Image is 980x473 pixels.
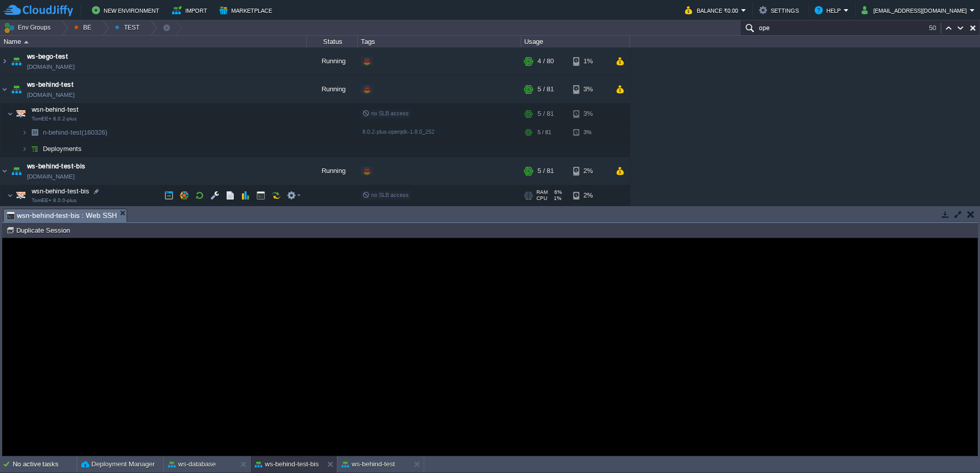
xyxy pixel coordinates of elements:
img: AMDAwAAAACH5BAEAAAAALAAAAAABAAEAAAICRAEAOw== [1,47,9,75]
span: wsn-behind-test-bis [31,187,91,195]
span: wsn-behind-test [31,105,80,114]
a: [DOMAIN_NAME] [27,90,75,100]
a: wsn-behind-test-bisTomEE+ 8.0.0-plus [31,187,91,195]
div: Tags [358,36,521,47]
div: Running [307,47,358,75]
div: 3% [573,104,606,124]
button: ws-behind-test [341,459,395,469]
a: wsn-behind-testTomEE+ 8.0.2-plus [31,106,80,113]
img: AMDAwAAAACH5BAEAAAAALAAAAAABAAEAAAICRAEAOw== [28,125,42,140]
div: 50 [929,23,941,33]
div: 5 / 81 [537,76,554,103]
span: 6% [552,189,562,195]
button: TEST [115,20,143,35]
div: Running [307,157,358,185]
button: ws-behind-test-bis [255,459,319,469]
button: ws-database [168,459,216,469]
span: 1% [551,195,561,202]
div: 5 / 81 [537,157,554,185]
a: ws-behind-test [27,80,73,90]
button: Marketplace [219,4,275,16]
img: AMDAwAAAACH5BAEAAAAALAAAAAABAAEAAAICRAEAOw== [9,157,23,185]
img: AMDAwAAAACH5BAEAAAAALAAAAAABAAEAAAICRAEAOw== [14,104,28,124]
div: 3% [573,125,606,140]
span: (160326) [82,129,107,136]
div: No active tasks [13,456,77,472]
a: ws-bego-test [27,52,68,62]
img: AMDAwAAAACH5BAEAAAAALAAAAAABAAEAAAICRAEAOw== [1,76,9,103]
iframe: chat widget [937,432,970,463]
img: AMDAwAAAACH5BAEAAAAALAAAAAABAAEAAAICRAEAOw== [9,76,23,103]
div: Running [307,76,358,103]
span: no SLB access [362,192,409,198]
button: Import [172,4,210,16]
img: AMDAwAAAACH5BAEAAAAALAAAAAABAAEAAAICRAEAOw== [21,125,28,140]
img: CloudJiffy [4,4,73,17]
button: Balance ₹0.00 [685,4,741,16]
img: AMDAwAAAACH5BAEAAAAALAAAAAABAAEAAAICRAEAOw== [1,157,9,185]
a: Deployments [42,144,83,153]
span: CPU [536,195,547,202]
button: Help [815,4,844,16]
span: 8.0.2-plus-openjdk-1.8.0_252 [362,129,434,135]
img: AMDAwAAAACH5BAEAAAAALAAAAAABAAEAAAICRAEAOw== [7,104,13,124]
img: AMDAwAAAACH5BAEAAAAALAAAAAABAAEAAAICRAEAOw== [9,47,23,75]
div: 5 / 81 [537,104,554,124]
div: Name [1,36,306,47]
button: New Environment [92,4,162,16]
span: n-behind-test [42,128,109,137]
a: [DOMAIN_NAME] [27,171,75,182]
a: [DOMAIN_NAME] [27,62,75,72]
button: Settings [759,4,802,16]
span: wsn-behind-test-bis : Web SSH [7,209,117,222]
img: AMDAwAAAACH5BAEAAAAALAAAAAABAAEAAAICRAEAOw== [24,41,29,43]
div: 5 / 81 [537,125,551,140]
div: Status [307,36,357,47]
div: 4 / 80 [537,47,554,75]
img: AMDAwAAAACH5BAEAAAAALAAAAAABAAEAAAICRAEAOw== [7,185,13,206]
div: 1% [573,47,606,75]
span: TomEE+ 8.0.2-plus [32,116,77,122]
button: Duplicate Session [6,226,73,235]
button: BE [74,20,95,35]
span: RAM [536,189,548,195]
a: n-behind-test(160326) [42,128,109,137]
button: Env Groups [4,20,54,35]
img: AMDAwAAAACH5BAEAAAAALAAAAAABAAEAAAICRAEAOw== [28,141,42,157]
button: Deployment Manager [81,459,155,469]
span: TomEE+ 8.0.0-plus [32,197,77,204]
span: no SLB access [362,110,409,116]
div: 3% [573,76,606,103]
img: AMDAwAAAACH5BAEAAAAALAAAAAABAAEAAAICRAEAOw== [21,141,28,157]
a: ws-behind-test-bis [27,161,85,171]
div: Usage [522,36,629,47]
img: AMDAwAAAACH5BAEAAAAALAAAAAABAAEAAAICRAEAOw== [14,185,28,206]
div: 2% [573,185,606,206]
div: 2% [573,157,606,185]
button: [EMAIL_ADDRESS][DOMAIN_NAME] [862,4,970,16]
